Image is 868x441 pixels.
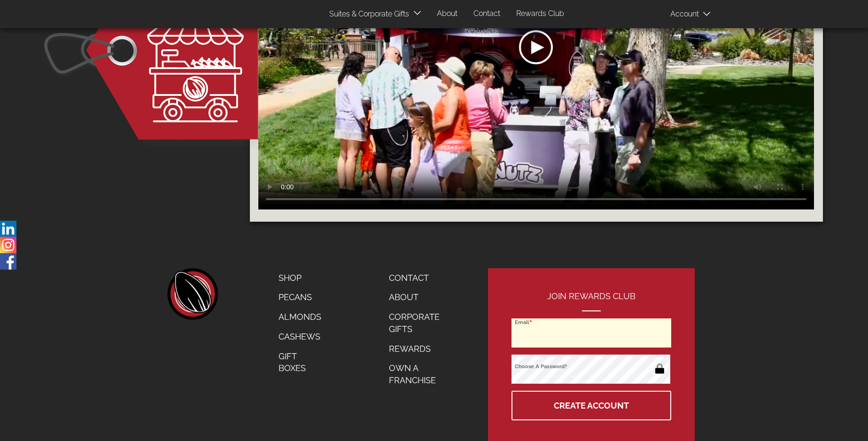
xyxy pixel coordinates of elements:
[382,358,458,390] a: Own a Franchise
[271,287,328,307] a: Pecans
[512,318,671,348] input: Email
[382,287,458,307] a: About
[382,339,458,359] a: Rewards
[430,5,465,23] a: About
[509,5,571,23] a: Rewards Club
[382,307,458,339] a: Corporate Gifts
[322,5,412,23] a: Suites & Corporate Gifts
[382,268,458,288] a: Contact
[271,307,328,327] a: Almonds
[512,391,671,420] button: Create Account
[271,268,328,288] a: Shop
[466,5,507,23] a: Contact
[512,292,671,311] h2: Join Rewards Club
[271,347,328,378] a: Gift Boxes
[271,327,328,347] a: Cashews
[166,268,218,320] a: home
